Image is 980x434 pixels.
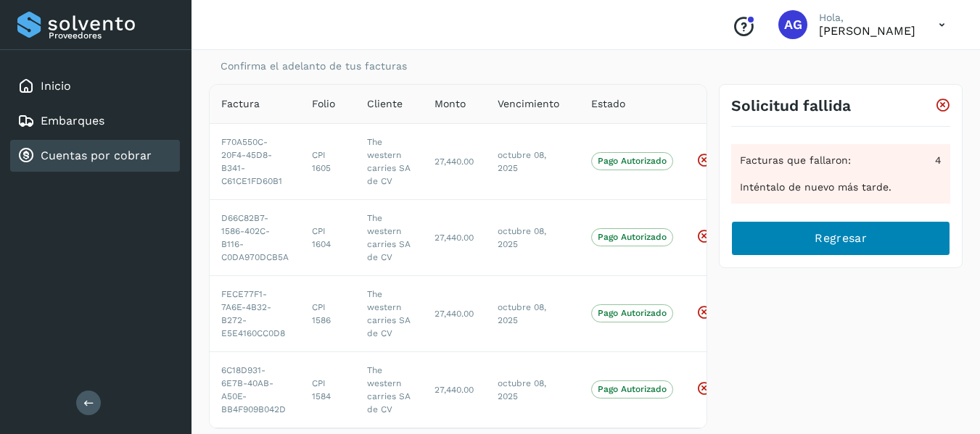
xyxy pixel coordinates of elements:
[10,70,180,102] div: Inicio
[498,96,559,112] span: Vencimiento
[49,30,174,41] p: Proveedores
[435,385,474,395] span: 27,440.00
[591,96,625,112] span: Estado
[498,226,546,249] span: octubre 08, 2025
[300,199,355,275] td: CPI 1604
[819,24,915,38] p: ALFONSO García Flores
[41,149,152,162] a: Cuentas por cobrar
[731,221,950,256] button: Regresar
[819,12,915,24] p: Hola,
[10,105,180,137] div: Embarques
[498,150,546,173] span: octubre 08, 2025
[210,123,300,199] td: F70A550C-20F4-45D8-B341-C61CE1FD60B1
[300,123,355,199] td: CPI 1605
[210,275,300,351] td: FECE77F1-7A6E-4B32-B272-E5E4160CC0D8
[935,153,942,168] span: 4
[355,199,423,275] td: The western carries SA de CV
[815,230,866,246] span: Regresar
[355,275,423,351] td: The western carries SA de CV
[598,308,667,318] p: Pago Autorizado
[210,199,300,275] td: D66C82B7-1586-402C-B116-C0DA970DCB5A
[435,96,466,112] span: Monto
[740,180,942,195] div: Inténtalo de nuevo más tarde.
[210,351,300,427] td: 6C18D931-6E7B-40AB-A50E-BB4F909B042D
[41,79,71,93] a: Inicio
[435,157,474,167] span: 27,440.00
[355,123,423,199] td: The western carries SA de CV
[435,309,474,319] span: 27,440.00
[598,156,667,166] p: Pago Autorizado
[355,351,423,427] td: The western carries SA de CV
[598,384,667,394] p: Pago Autorizado
[740,153,942,168] div: Facturas que fallaron:
[498,378,546,401] span: octubre 08, 2025
[731,96,851,114] h3: Solicitud fallida
[41,114,104,128] a: Embarques
[221,60,407,72] p: Confirma el adelanto de tus facturas
[367,96,403,112] span: Cliente
[300,351,355,427] td: CPI 1584
[221,96,260,112] span: Factura
[300,275,355,351] td: CPI 1586
[435,233,474,243] span: 27,440.00
[312,96,335,112] span: Folio
[10,140,180,172] div: Cuentas por cobrar
[598,232,667,242] p: Pago Autorizado
[498,302,546,325] span: octubre 08, 2025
